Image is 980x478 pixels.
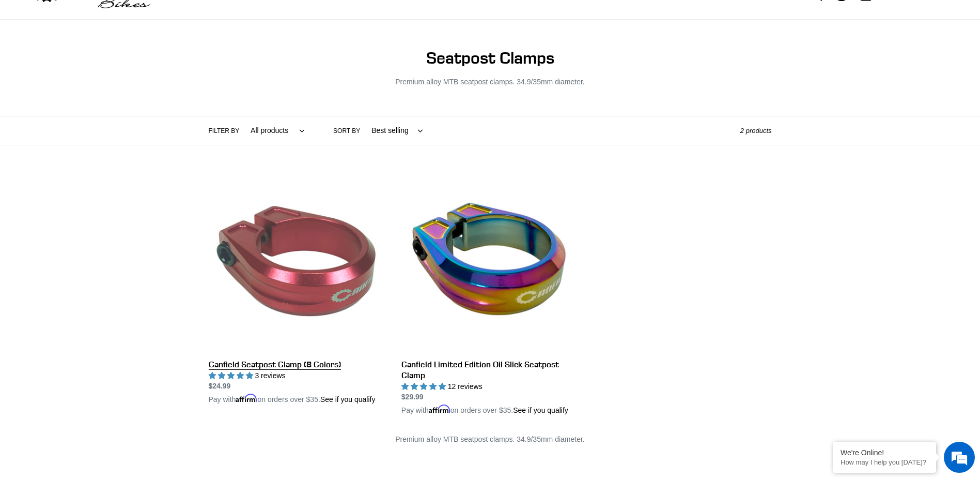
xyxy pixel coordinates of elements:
p: Premium alloy MTB seatpost clamps. 34.9/35mm diameter. [209,77,772,87]
div: We're Online! [841,449,928,457]
p: Premium alloy MTB seatpost clamps. 34.9/35mm diameter. [209,434,772,445]
span: 2 products [740,127,772,135]
label: Filter by [209,126,240,136]
label: Sort by [333,126,360,136]
span: Seatpost Clamps [426,48,554,68]
p: How may I help you today? [841,458,928,466]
